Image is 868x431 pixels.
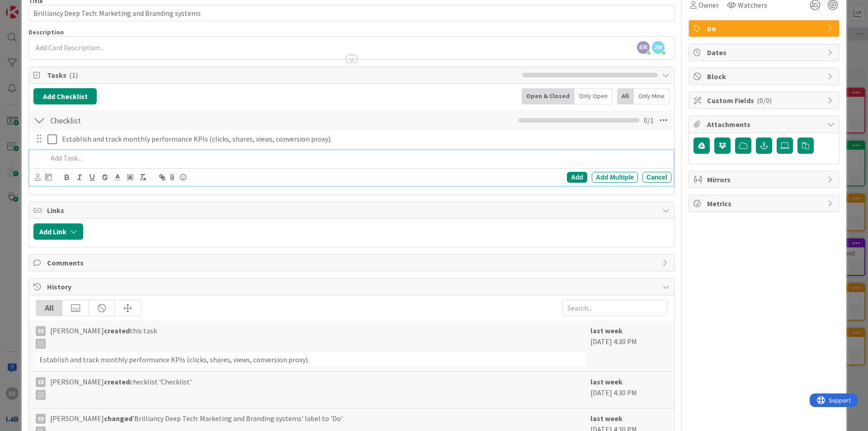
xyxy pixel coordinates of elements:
span: ER [637,41,650,54]
b: last week [590,326,623,335]
span: Description [28,28,64,36]
b: last week [590,377,623,386]
div: Add [567,172,587,183]
div: Establish and track monthly performance KPIs (clicks, shares, views, conversion proxy). [36,352,586,367]
div: Only Mine [634,88,670,104]
button: Add Checklist [33,88,97,104]
div: ER [36,377,46,387]
span: Links [47,205,658,216]
div: Add Multiple [592,172,638,183]
span: Dates [707,47,823,58]
span: JW [652,41,665,54]
p: Establish and track monthly performance KPIs (clicks, shares, views, conversion proxy). [62,134,668,144]
input: Search... [562,300,667,316]
div: [DATE] 4:30 PM [590,325,667,367]
span: [PERSON_NAME] checklist 'Checklist' [50,376,192,400]
span: Tasks [47,70,518,81]
span: Do [707,23,823,34]
span: ( 0/0 ) [757,96,772,105]
div: All [36,300,62,316]
span: Metrics [707,198,823,209]
span: History [47,281,658,292]
div: [DATE] 4:30 PM [590,376,667,403]
span: Mirrors [707,174,823,185]
span: Custom Fields [707,95,823,106]
b: changed [104,414,132,423]
span: Comments [47,257,658,268]
div: ER [36,414,46,424]
div: Open & Closed [522,88,575,104]
b: created [104,326,130,335]
div: Cancel [642,172,671,183]
span: ( 1 ) [69,71,78,80]
input: Add Checklist... [47,112,250,128]
b: created [104,377,130,386]
span: Attachments [707,119,823,130]
div: Only Open [575,88,613,104]
span: Block [707,71,823,82]
div: All [617,88,634,104]
span: 0 / 1 [644,115,654,126]
span: Support [19,1,41,12]
b: last week [590,414,623,423]
input: type card name here... [28,5,675,21]
span: [PERSON_NAME] this task [50,325,157,349]
button: Add Link [33,223,83,240]
div: ER [36,326,46,336]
